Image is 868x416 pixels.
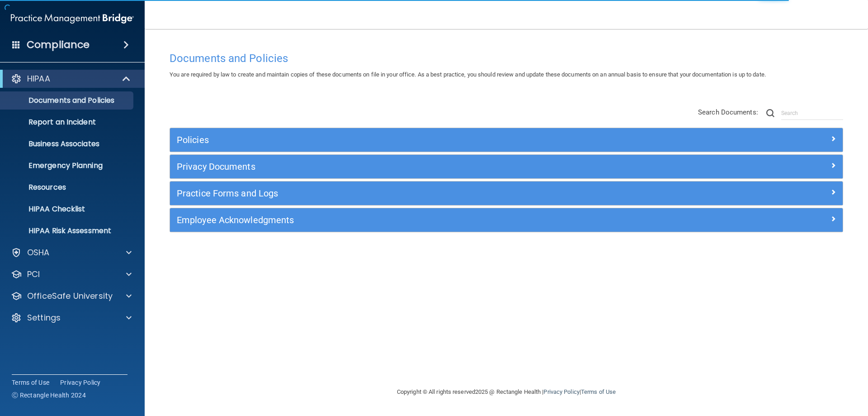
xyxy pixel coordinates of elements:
a: PCI [11,269,132,280]
h5: Practice Forms and Logs [177,188,668,198]
a: Privacy Documents [177,159,836,174]
p: Resources [6,183,129,192]
a: Terms of Use [12,378,49,387]
a: Employee Acknowledgments [177,213,836,227]
a: OfficeSafe University [11,291,132,301]
p: OfficeSafe University [27,291,113,301]
p: HIPAA Checklist [6,205,129,214]
img: ic-search.3b580494.png [766,109,774,117]
a: OSHA [11,247,132,258]
span: Ⓒ Rectangle Health 2024 [12,391,86,400]
p: Emergency Planning [6,161,129,170]
p: Settings [27,312,61,323]
a: Privacy Policy [60,378,101,387]
h4: Compliance [27,38,90,51]
img: PMB logo [11,10,134,28]
h5: Privacy Documents [177,162,668,172]
p: Report an Incident [6,118,129,127]
a: Terms of Use [581,388,616,395]
h5: Policies [177,135,668,145]
h5: Employee Acknowledgments [177,215,668,225]
a: Settings [11,312,132,323]
h4: Documents and Policies [170,53,843,64]
div: Copyright © All rights reserved 2025 @ Rectangle Health | | [341,378,671,406]
span: You are required by law to create and maintain copies of these documents on file in your office. ... [170,71,766,78]
span: Search Documents: [698,108,758,116]
p: HIPAA [27,73,50,84]
a: Policies [177,133,836,147]
a: HIPAA [11,73,131,84]
p: Documents and Policies [6,96,129,105]
p: HIPAA Risk Assessment [6,226,129,235]
p: OSHA [27,247,50,258]
a: Privacy Policy [543,388,579,395]
p: Business Associates [6,139,129,148]
a: Practice Forms and Logs [177,186,836,201]
input: Search [781,106,843,120]
p: PCI [27,269,40,280]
